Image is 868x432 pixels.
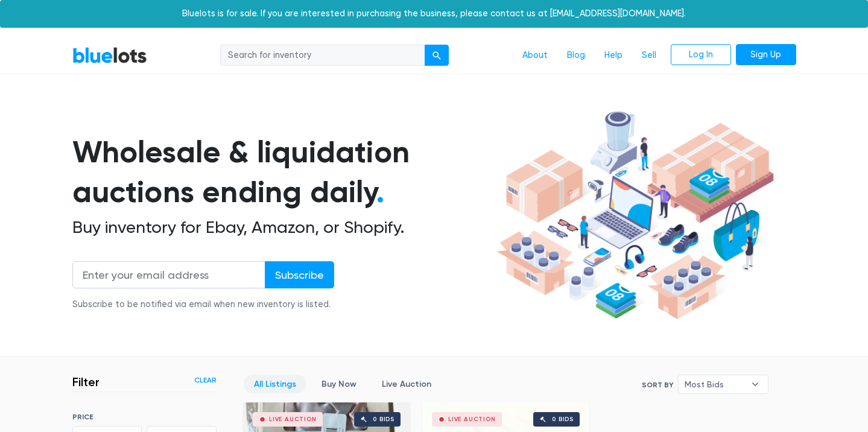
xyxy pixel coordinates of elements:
input: Enter your email address [72,261,265,288]
h3: Filter [72,375,100,389]
a: All Listings [244,375,306,393]
div: Live Auction [448,416,496,422]
a: Blog [557,44,595,67]
a: Clear [194,375,217,386]
span: . [376,174,384,210]
img: hero-ee84e7d0318cb26816c560f6b4441b76977f77a177738b4e94f68c95b2b83dbb.png [492,106,778,325]
a: About [513,44,557,67]
a: BlueLots [72,46,147,64]
label: Sort By [642,380,673,390]
h1: Wholesale & liquidation auctions ending daily [72,132,492,212]
h6: PRICE [72,413,217,421]
input: Search for inventory [220,45,425,66]
b: ▾ [743,375,768,393]
h2: Buy inventory for Ebay, Amazon, or Shopify. [72,217,492,238]
a: Sign Up [736,44,796,66]
a: Log In [671,44,731,66]
div: 0 bids [373,416,394,422]
a: Help [595,44,632,67]
div: Subscribe to be notified via email when new inventory is listed. [72,298,334,311]
a: Live Auction [372,375,442,393]
a: Buy Now [311,375,367,393]
div: Live Auction [269,416,317,422]
input: Subscribe [265,261,334,288]
a: Sell [632,44,666,67]
div: 0 bids [552,416,574,422]
span: Most Bids [685,375,745,393]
